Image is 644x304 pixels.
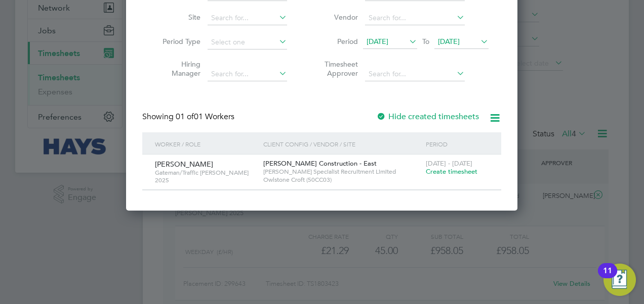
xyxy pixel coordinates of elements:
[365,11,465,25] input: Search for...
[155,169,256,184] span: Gateman/Traffic [PERSON_NAME] 2025
[155,160,213,169] span: [PERSON_NAME]
[142,112,236,122] div: Showing
[263,168,421,176] span: [PERSON_NAME] Specialist Recruitment Limited
[263,159,377,168] span: [PERSON_NAME] Construction - East
[376,112,479,122] label: Hide created timesheets
[312,37,358,46] label: Period
[426,159,472,168] span: [DATE] - [DATE]
[603,271,612,284] div: 11
[155,37,200,46] label: Period Type
[603,264,636,296] button: Open Resource Center, 11 new notifications
[426,167,477,176] span: Create timesheet
[312,13,358,22] label: Vendor
[438,37,460,46] span: [DATE]
[208,35,287,49] input: Select one
[312,60,358,78] label: Timesheet Approver
[419,35,432,48] span: To
[152,132,261,156] div: Worker / Role
[208,11,287,25] input: Search for...
[155,13,200,22] label: Site
[261,132,423,156] div: Client Config / Vendor / Site
[176,112,194,122] span: 01 of
[155,60,200,78] label: Hiring Manager
[365,67,465,81] input: Search for...
[176,112,234,122] span: 01 Workers
[208,67,287,81] input: Search for...
[263,176,421,184] span: Owlstone Croft (50CC03)
[423,132,491,156] div: Period
[367,37,388,46] span: [DATE]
